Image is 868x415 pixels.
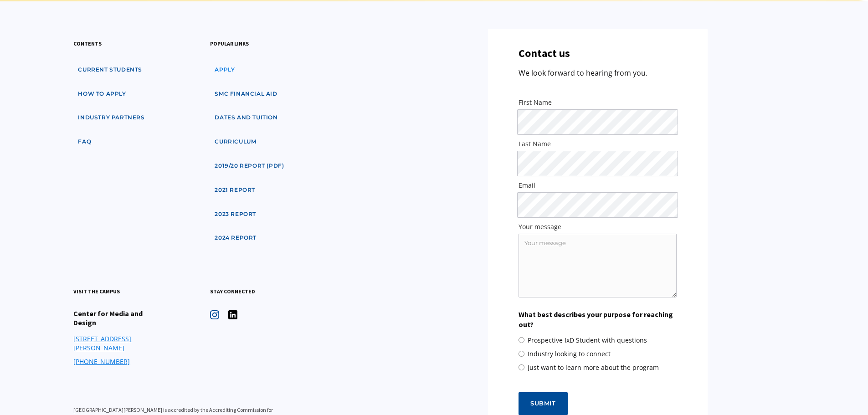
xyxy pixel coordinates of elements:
[73,133,96,150] a: faq
[73,61,147,78] a: Current students
[73,39,102,48] h3: contents
[210,206,261,223] a: 2023 Report
[519,222,677,231] label: Your message
[210,158,288,174] a: 2019/20 Report (pdf)
[519,47,570,60] h3: Contact us
[73,334,164,353] a: [STREET_ADDRESS][PERSON_NAME]
[519,98,677,107] label: First Name
[210,287,255,296] h3: stay connected
[210,109,282,126] a: dates and tuition
[519,351,524,357] input: Industry looking to connect
[528,336,647,345] span: Prospective IxD Student with questions
[228,310,237,319] img: icon - instagram
[210,61,239,78] a: apply
[73,357,130,366] a: [PHONE_NUMBER]
[528,349,611,359] span: Industry looking to connect
[519,67,647,79] p: We look forward to hearing from you.
[210,86,282,102] a: SMC financial aid
[519,392,568,415] input: Submit
[519,364,524,370] input: Just want to learn more about the program
[210,310,219,319] img: icon - instagram
[210,39,249,48] h3: popular links
[73,86,130,102] a: how to apply
[519,337,524,343] input: Prospective IxD Student with questions
[528,363,659,372] span: Just want to learn more about the program
[519,181,677,190] label: Email
[73,287,120,296] h3: visit the campus
[210,182,260,199] a: 2021 Report
[519,139,677,149] label: Last Name
[210,230,261,246] a: 2024 Report
[210,133,261,150] a: curriculum
[73,109,149,126] a: industry partners
[73,309,164,327] h4: Center for Media and Design
[519,309,677,330] label: What best describes your purpose for reaching out?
